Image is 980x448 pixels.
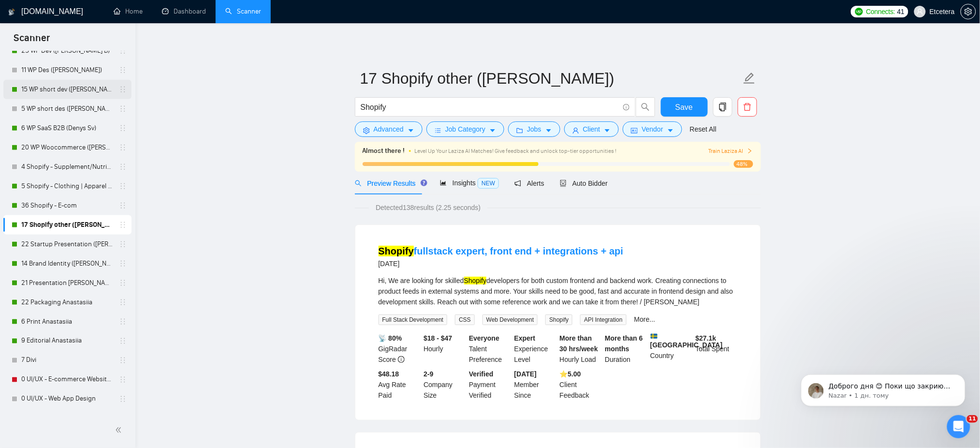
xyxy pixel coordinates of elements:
a: 5 WP short des ([PERSON_NAME]) [21,99,113,119]
button: copy [713,97,732,117]
div: Avg Rate Paid [377,369,422,401]
span: holder [119,376,127,384]
span: user [572,127,579,134]
a: 22 Startup Presentation ([PERSON_NAME]) [21,235,113,254]
a: 21 Presentation [PERSON_NAME] [21,273,113,293]
span: notification [514,180,521,187]
div: Country [648,333,694,365]
span: caret-down [545,127,552,134]
span: Client [583,124,600,134]
span: Alerts [514,179,544,187]
span: Detected 138 results (2.25 seconds) [369,202,487,213]
span: Shopify [545,314,572,325]
span: Advanced [374,124,404,134]
span: search [355,180,362,187]
b: 📡 80% [379,334,402,342]
b: 2-9 [424,370,433,378]
a: More... [634,315,656,323]
span: holder [119,357,127,364]
span: Connects: [866,6,895,17]
span: edit [743,72,756,85]
iframe: Intercom live chat [947,415,970,438]
a: 5 Shopify - Clothing | Apparel Website [21,177,113,196]
b: $48.18 [379,370,399,378]
span: search [636,103,655,111]
span: caret-down [667,127,674,134]
span: user [917,8,923,15]
span: holder [119,105,127,113]
span: caret-down [489,127,496,134]
a: 6 Print Anastasiia [21,312,113,331]
span: Save [675,101,693,113]
span: holder [119,337,127,345]
b: $ 27.1k [696,334,717,342]
a: 9 Editorial Anastasiia [21,331,113,351]
b: Everyone [469,334,499,342]
a: 15 WP short dev ([PERSON_NAME] B) [21,80,113,99]
span: folder [516,127,523,134]
img: 🇸🇪 [651,333,658,340]
span: Preview Results [355,179,424,187]
div: Hi, We are looking for skilled developers for both custom frontend and backend work. Creating con... [379,275,737,307]
div: Company Size [422,369,467,401]
span: 11 [967,415,978,423]
a: 20 WP Woocommerce ([PERSON_NAME]) [21,138,113,157]
img: logo [8,4,15,20]
span: caret-down [408,127,414,134]
mark: Shopify [464,277,487,284]
div: Hourly [422,333,467,365]
a: Shopifyfullstack expert, front end + integrations + api [379,246,624,256]
span: setting [961,8,976,15]
span: info-circle [398,356,405,363]
span: holder [119,279,127,287]
span: holder [119,124,127,132]
div: Member Since [512,369,558,401]
a: 7 Divi [21,351,113,370]
span: Auto Bidder [560,179,608,187]
span: holder [119,221,127,229]
a: 36 Shopify - E-com [21,196,113,215]
a: 22 Packaging Anastasiia [21,293,113,312]
div: Talent Preference [467,333,512,365]
span: holder [119,318,127,326]
a: dashboardDashboard [162,7,206,15]
span: holder [119,240,127,248]
span: Almost there ! [363,146,405,156]
span: holder [119,299,127,306]
span: copy [714,103,732,111]
span: holder [119,163,127,171]
b: $18 - $47 [424,334,452,342]
iframe: Intercom notifications повідомлення [787,354,980,422]
div: Payment Verified [467,369,512,401]
span: Jobs [527,124,541,134]
span: holder [119,182,127,190]
input: Scanner name... [360,66,741,90]
span: Vendor [642,124,663,134]
button: Save [661,97,708,117]
span: Scanner [6,31,58,51]
b: [GEOGRAPHIC_DATA] [650,333,723,349]
b: Expert [514,334,536,342]
button: Train Laziza AI [708,147,753,156]
button: settingAdvancedcaret-down [355,121,423,137]
mark: Shopify [379,246,414,256]
a: homeHome [114,7,143,15]
span: idcard [631,127,638,134]
a: 6 WP SaaS B2B (Denys Sv) [21,119,113,138]
div: Experience Level [512,333,558,365]
span: holder [119,395,127,403]
span: double-left [115,425,125,435]
span: info-circle [623,104,629,110]
button: delete [738,97,757,117]
button: search [636,97,655,117]
div: Total Spent [694,333,739,365]
span: robot [560,180,567,187]
a: 0 UI/UX - E-commerce Website Design [21,370,113,389]
span: Full Stack Development [379,314,448,325]
button: folderJobscaret-down [508,121,560,137]
a: BJ simple ui|ux design [21,409,113,428]
span: 48% [734,160,753,168]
